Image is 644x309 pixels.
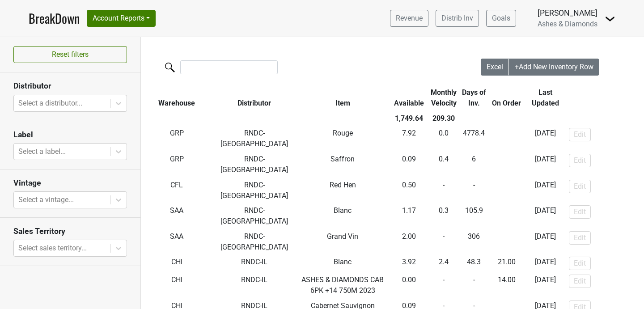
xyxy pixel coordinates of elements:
td: 2.00 [389,229,428,255]
span: Ashes & Diamonds [538,20,597,28]
td: RNDC-IL [213,272,297,298]
button: Edit [569,180,591,193]
td: 0.4 [428,152,459,178]
td: - [459,178,489,203]
span: Excel [487,63,503,71]
span: +Add New Inventory Row [515,63,593,71]
th: Days of Inv.: activate to sort column ascending [459,85,489,111]
td: RNDC-IL [213,255,297,273]
button: Edit [569,154,591,167]
td: 306 [459,229,489,255]
td: CFL [141,178,213,203]
td: SAA [141,229,213,255]
td: 6 [459,152,489,178]
button: Edit [569,231,591,245]
td: RNDC-[GEOGRAPHIC_DATA] [213,126,297,152]
td: 2.4 [428,255,459,273]
button: Edit [569,128,591,141]
td: 105.9 [459,203,489,229]
td: CHI [141,255,213,273]
td: GRP [141,126,213,152]
td: - [428,272,459,298]
button: Excel [481,59,509,76]
th: 1,749.64 [389,111,428,126]
td: [DATE] [524,152,567,178]
th: Distributor: activate to sort column ascending [213,85,297,111]
td: - [428,229,459,255]
button: Edit [569,257,591,270]
button: Edit [569,205,591,219]
td: 0.00 [389,272,428,298]
td: [DATE] [524,272,567,298]
td: RNDC-[GEOGRAPHIC_DATA] [213,229,297,255]
td: 0.0 [428,126,459,152]
span: Blanc [334,258,352,266]
td: 4778.4 [459,126,489,152]
td: SAA [141,203,213,229]
button: Account Reports [87,10,156,27]
td: 1.17 [389,203,428,229]
td: [DATE] [524,255,567,273]
td: - [428,178,459,203]
th: Item: activate to sort column ascending [296,85,389,111]
span: Grand Vin [327,232,358,241]
img: Dropdown Menu [605,13,615,24]
h3: Sales Territory [13,227,127,236]
th: On Order: activate to sort column ascending [489,85,524,111]
td: [DATE] [524,178,567,203]
a: BreakDown [29,9,80,28]
td: - [489,178,524,203]
span: Red Hen [330,181,356,189]
a: Revenue [390,10,428,27]
div: [PERSON_NAME] [538,7,597,19]
td: RNDC-[GEOGRAPHIC_DATA] [213,152,297,178]
td: [DATE] [524,203,567,229]
td: 3.92 [389,255,428,273]
td: [DATE] [524,229,567,255]
span: Saffron [330,155,355,163]
th: 209.30 [428,111,459,126]
td: [DATE] [524,126,567,152]
th: Warehouse: activate to sort column ascending [141,85,213,111]
h3: Vintage [13,178,127,188]
td: - [489,255,524,273]
td: RNDC-[GEOGRAPHIC_DATA] [213,203,297,229]
td: 0.09 [389,152,428,178]
td: - [489,152,524,178]
span: Rouge [333,129,353,137]
td: - [459,272,489,298]
td: GRP [141,152,213,178]
a: Distrib Inv [436,10,479,27]
span: ASHES & DIAMONDS CAB 6PK +14 750M 2023 [301,275,384,295]
h3: Label [13,130,127,140]
button: Edit [569,275,591,288]
th: Monthly Velocity: activate to sort column ascending [428,85,459,111]
td: - [489,126,524,152]
td: - [489,229,524,255]
td: 0.50 [389,178,428,203]
span: Blanc [334,206,352,215]
th: Last Updated: activate to sort column ascending [524,85,567,111]
td: - [489,203,524,229]
td: 0.3 [428,203,459,229]
a: Goals [486,10,516,27]
button: Reset filters [13,46,127,63]
td: - [489,272,524,298]
th: Available: activate to sort column ascending [389,85,428,111]
td: CHI [141,272,213,298]
button: +Add New Inventory Row [509,59,599,76]
td: RNDC-[GEOGRAPHIC_DATA] [213,178,297,203]
td: 48.3 [459,255,489,273]
h3: Distributor [13,81,127,91]
td: 7.92 [389,126,428,152]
